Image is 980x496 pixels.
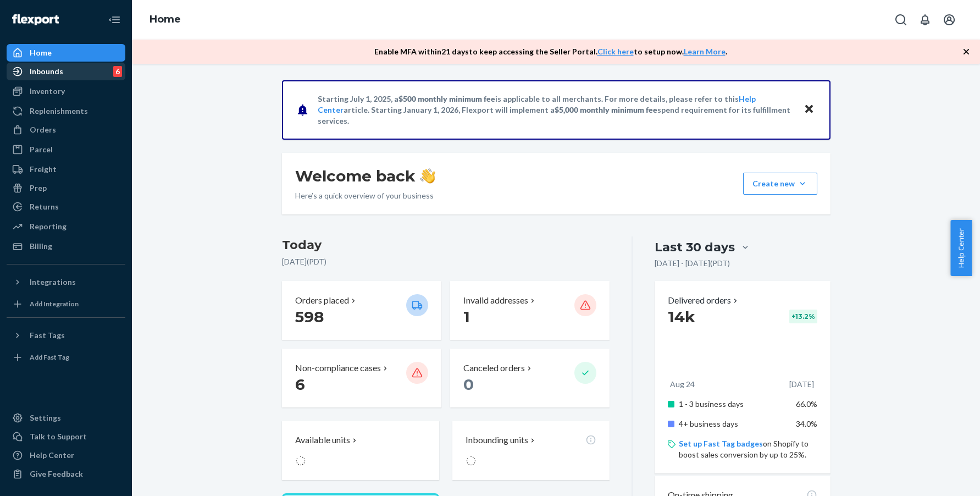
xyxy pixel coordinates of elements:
[679,418,787,429] p: 4+ business days
[463,362,525,374] p: Canceled orders
[684,47,726,56] a: Learn More
[7,102,125,120] a: Replenishments
[802,102,816,118] button: Close
[7,161,125,178] a: Freight
[7,121,125,139] a: Orders
[282,236,610,254] h3: Today
[295,166,435,186] h1: Welcome back
[7,409,125,427] a: Settings
[295,294,349,307] p: Orders placed
[466,434,528,447] p: Inbounding units
[30,330,65,341] div: Fast Tags
[679,438,817,460] p: on Shopify to boost sales conversion by up to 25%.
[7,465,125,483] button: Give Feedback
[295,307,324,326] span: 598
[890,9,912,31] button: Open Search Box
[12,14,59,25] img: Flexport logo
[30,277,76,288] div: Integrations
[398,94,495,103] span: $500 monthly minimum fee
[655,258,730,269] p: [DATE] - [DATE] ( PDT )
[30,201,59,212] div: Returns
[374,46,727,57] p: Enable MFA within 21 days to keep accessing the Seller Portal. to setup now. .
[420,168,435,184] img: hand-wave emoji
[450,281,610,340] button: Invalid addresses 1
[463,307,470,326] span: 1
[7,218,125,235] a: Reporting
[30,86,65,97] div: Inventory
[30,106,88,117] div: Replenishments
[30,183,47,194] div: Prep
[30,47,52,58] div: Home
[7,44,125,62] a: Home
[679,399,787,410] p: 1 - 3 business days
[7,349,125,366] a: Add Fast Tag
[938,9,960,31] button: Open account menu
[463,294,528,307] p: Invalid addresses
[113,66,122,77] div: 6
[670,379,695,390] p: Aug 24
[150,13,181,25] a: Home
[452,421,610,480] button: Inbounding units
[30,450,74,461] div: Help Center
[7,428,125,445] a: Talk to Support
[914,9,936,31] button: Open notifications
[141,4,190,36] ol: breadcrumbs
[796,399,817,409] span: 66.0%
[668,294,740,307] button: Delivered orders
[7,447,125,464] a: Help Center
[30,469,83,480] div: Give Feedback
[282,256,610,267] p: [DATE] ( PDT )
[7,63,125,80] a: Inbounds6
[103,9,125,31] button: Close Navigation
[318,93,793,126] p: Starting July 1, 2025, a is applicable to all merchants. For more details, please refer to this a...
[668,307,695,326] span: 14k
[7,238,125,255] a: Billing
[7,141,125,158] a: Parcel
[30,412,61,423] div: Settings
[7,295,125,313] a: Add Integration
[295,190,435,201] p: Here’s a quick overview of your business
[30,241,52,252] div: Billing
[743,173,817,195] button: Create new
[7,82,125,100] a: Inventory
[7,273,125,291] button: Integrations
[30,144,53,155] div: Parcel
[463,375,474,394] span: 0
[7,327,125,344] button: Fast Tags
[7,198,125,216] a: Returns
[30,299,79,308] div: Add Integration
[30,124,56,135] div: Orders
[789,379,814,390] p: [DATE]
[655,239,735,256] div: Last 30 days
[30,66,63,77] div: Inbounds
[450,349,610,407] button: Canceled orders 0
[295,434,350,447] p: Available units
[295,362,381,374] p: Non-compliance cases
[789,310,817,323] div: + 13.2 %
[950,220,972,276] button: Help Center
[282,349,441,407] button: Non-compliance cases 6
[679,439,763,448] a: Set up Fast Tag badges
[555,105,657,114] span: $5,000 monthly minimum fee
[282,421,439,480] button: Available units
[597,47,634,56] a: Click here
[30,221,67,232] div: Reporting
[30,352,69,362] div: Add Fast Tag
[282,281,441,340] button: Orders placed 598
[7,179,125,197] a: Prep
[30,164,57,175] div: Freight
[295,375,305,394] span: 6
[30,431,87,442] div: Talk to Support
[796,419,817,428] span: 34.0%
